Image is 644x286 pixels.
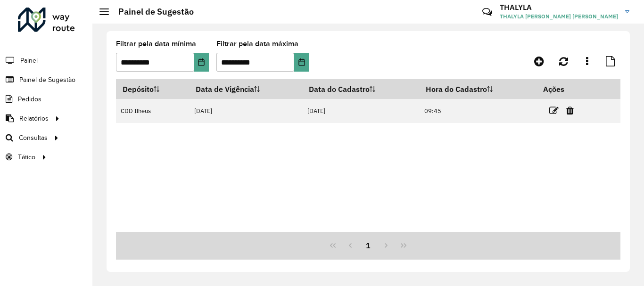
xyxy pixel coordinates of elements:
[359,237,377,254] button: 1
[116,79,189,99] th: Depósito
[116,99,189,123] td: CDD Ilheus
[419,99,537,123] td: 09:45
[549,104,559,117] a: Editar
[477,2,497,22] a: Contato Rápido
[419,79,537,99] th: Hora do Cadastro
[566,104,574,117] a: Excluir
[20,56,38,65] span: Painel
[18,152,35,162] span: Tático
[294,53,309,72] button: Choose Date
[109,7,194,17] h2: Painel de Sugestão
[194,53,209,72] button: Choose Date
[303,79,420,99] th: Data do Cadastro
[18,94,41,104] span: Pedidos
[19,114,49,123] span: Relatórios
[537,79,594,99] th: Ações
[189,79,302,99] th: Data de Vigência
[500,3,618,12] h3: THALYLA
[303,99,420,123] td: [DATE]
[19,75,75,85] span: Painel de Sugestão
[216,38,298,49] label: Filtrar pela data máxima
[19,133,48,143] span: Consultas
[116,38,196,49] label: Filtrar pela data mínima
[500,12,618,21] span: THALYLA [PERSON_NAME] [PERSON_NAME]
[189,99,302,123] td: [DATE]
